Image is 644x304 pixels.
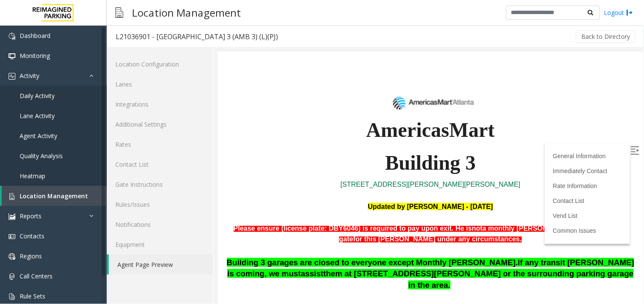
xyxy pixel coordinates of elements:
img: 'icon' [9,253,15,260]
span: Please ensure (license plate: DBY6046) is required to pay upon exit. He is [16,173,254,180]
span: Building 3 garages are closed to everyone except Monthly [PERSON_NAME]. [9,206,300,215]
a: Equipment [107,235,213,255]
a: General Information [335,101,388,107]
span: Heatmap [20,172,45,180]
span: for this [PERSON_NAME] under any circumstances. [135,183,304,191]
a: Lanes [107,74,213,94]
a: Integrations [107,94,213,114]
span: AmericasMart [148,67,277,89]
a: Rates [107,134,213,154]
font: Updated by [PERSON_NAME] - [DATE] [150,151,275,158]
div: L21036901 - [GEOGRAPHIC_DATA] 3 (AMB 3) (L)(PJ) [116,31,278,42]
span: a monthly [PERSON_NAME]. [265,173,358,180]
img: 'icon' [9,293,15,300]
a: Gate Instructions [107,174,213,194]
span: Activity [20,72,39,80]
span: Reports [20,212,41,220]
a: Notifications [107,214,213,235]
span: Quality Analysis [20,152,63,160]
a: Contact List [335,145,367,152]
img: 'icon' [9,193,15,200]
img: 'icon' [9,33,15,40]
a: Rules/Issues [107,194,213,214]
img: 1e4c05cc1fe44dd4a83f933b26cf0698.jpg [169,42,257,62]
span: Lane Activity [20,112,55,120]
span: Call Centers [20,272,53,280]
a: Contact List [107,154,213,174]
img: 'icon' [9,273,15,280]
a: Logout [604,8,633,17]
span: them at [STREET_ADDRESS][PERSON_NAME] or the surrounding parking garage in the area. [105,217,416,237]
span: Rule Sets [20,292,45,300]
a: Common Issues [335,175,378,182]
a: Vend List [335,160,360,167]
span: not [254,173,265,180]
img: logout [626,8,633,17]
span: Agent Activity [20,132,57,140]
span: assist [83,217,105,226]
img: 'icon' [9,233,15,240]
a: Rate Information [335,130,380,137]
a: Location Configuration [107,54,213,74]
img: 'icon' [9,53,15,60]
a: Immediately Contact [335,116,390,122]
img: Open/Close Sidebar Menu [413,94,422,103]
a: Additional Settings [107,114,213,134]
h3: Location Management [128,2,245,23]
span: Dashboard [20,32,50,40]
span: Daily Activity [20,92,55,100]
a: Agent Page Preview [109,255,213,275]
img: pageIcon [115,2,123,23]
button: Back to Directory [576,30,636,43]
span: Building 3 [167,99,258,122]
span: Contacts [20,232,44,240]
img: 'icon' [9,73,15,80]
span: Regions [20,252,42,260]
span: Location Management [20,192,88,200]
img: 'icon' [9,213,15,220]
a: [STREET_ADDRESS][PERSON_NAME][PERSON_NAME] [123,129,302,136]
a: Location Management [2,186,107,206]
span: Monitoring [20,52,50,60]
